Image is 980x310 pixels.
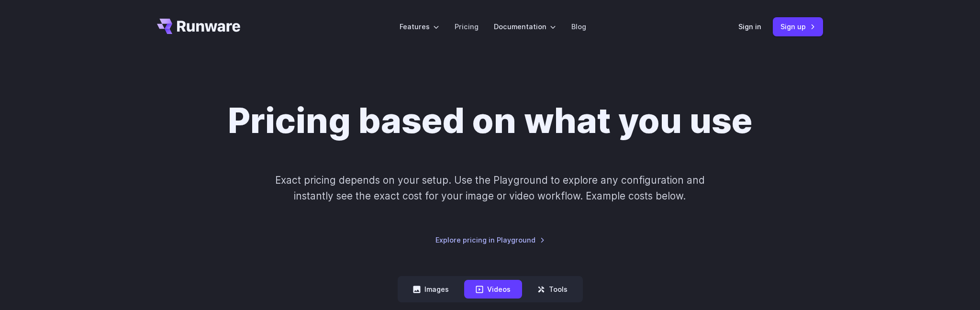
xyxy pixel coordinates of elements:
[157,19,240,34] a: Go to /
[401,280,460,299] button: Images
[773,17,823,36] a: Sign up
[571,21,586,32] a: Blog
[435,234,545,245] a: Explore pricing in Playground
[738,21,761,32] a: Sign in
[257,172,723,204] p: Exact pricing depends on your setup. Use the Playground to explore any configuration and instantl...
[526,280,579,299] button: Tools
[455,21,479,32] a: Pricing
[464,280,522,299] button: Videos
[494,21,556,32] label: Documentation
[228,100,752,142] h1: Pricing based on what you use
[400,21,439,32] label: Features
